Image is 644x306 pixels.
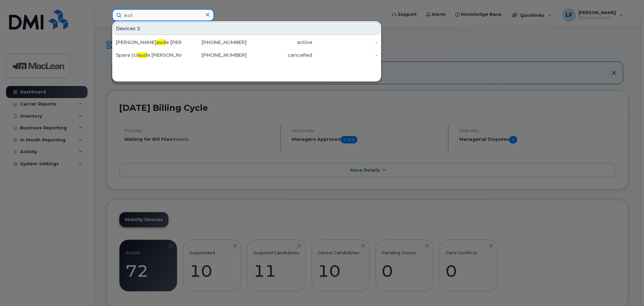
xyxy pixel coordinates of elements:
[113,36,380,48] a: [PERSON_NAME]aude [PERSON_NAME] S14902[PHONE_NUMBER]active-
[116,39,181,46] div: [PERSON_NAME] e [PERSON_NAME] S14902
[181,39,247,46] div: [PHONE_NUMBER]
[113,49,380,61] a: Spare (claude [PERSON_NAME]) T10056[PHONE_NUMBER]cancelled-
[247,39,312,46] div: active
[181,52,247,58] div: [PHONE_NUMBER]
[137,25,140,32] span: 2
[113,22,380,35] div: Devices
[116,52,181,58] div: Spare (cl e [PERSON_NAME]) T10056
[156,39,166,45] span: aud
[312,52,378,58] div: -
[138,52,147,58] span: aud
[247,52,312,58] div: cancelled
[312,39,378,46] div: -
